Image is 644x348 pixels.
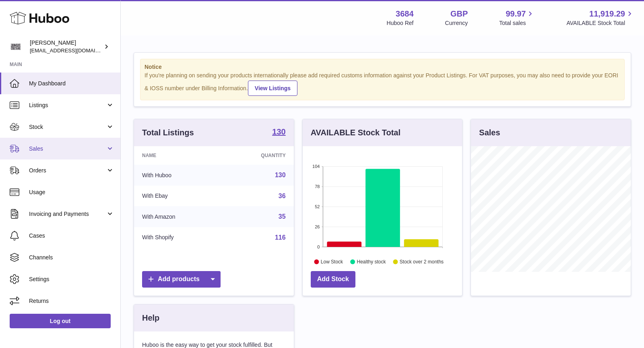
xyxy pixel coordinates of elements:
[10,41,22,53] img: theinternationalventure@gmail.com
[275,234,286,241] a: 116
[445,19,468,27] div: Currency
[396,8,414,19] strong: 3684
[29,210,106,218] span: Invoicing and Payments
[566,8,634,27] a: 11,919.29 AVAILABLE Stock Total
[30,39,102,54] div: [PERSON_NAME]
[134,146,221,165] th: Name
[275,172,286,178] a: 130
[29,297,114,305] span: Returns
[144,72,620,96] div: If you're planning on sending your products internationally please add required customs informati...
[29,145,106,153] span: Sales
[357,259,386,265] text: Healthy stock
[29,188,114,196] span: Usage
[499,19,535,27] span: Total sales
[499,8,535,27] a: 99.97 Total sales
[134,227,221,248] td: With Shopify
[144,63,620,71] strong: Notice
[311,127,400,138] h3: AVAILABLE Stock Total
[142,127,194,138] h3: Total Listings
[400,259,444,265] text: Stock over 2 months
[315,224,320,229] text: 26
[29,167,106,174] span: Orders
[566,19,634,27] span: AVAILABLE Stock Total
[10,314,111,328] a: Log out
[315,204,320,209] text: 52
[479,127,500,138] h3: Sales
[29,101,106,109] span: Listings
[321,259,343,265] text: Low Stock
[387,19,414,27] div: Huboo Ref
[272,128,285,137] a: 130
[248,81,297,96] a: View Listings
[29,254,114,261] span: Channels
[450,8,468,19] strong: GBP
[29,123,106,131] span: Stock
[142,313,159,323] h3: Help
[272,128,285,136] strong: 130
[279,213,286,220] a: 35
[315,184,320,189] text: 78
[506,8,526,19] span: 99.97
[589,8,625,19] span: 11,919.29
[317,244,320,249] text: 0
[221,146,294,165] th: Quantity
[134,186,221,207] td: With Ebay
[142,271,221,288] a: Add products
[134,165,221,186] td: With Huboo
[29,232,114,240] span: Cases
[312,164,320,169] text: 104
[279,193,286,199] a: 36
[30,47,118,54] span: [EMAIL_ADDRESS][DOMAIN_NAME]
[134,206,221,227] td: With Amazon
[311,271,355,288] a: Add Stock
[29,275,114,283] span: Settings
[29,80,114,87] span: My Dashboard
